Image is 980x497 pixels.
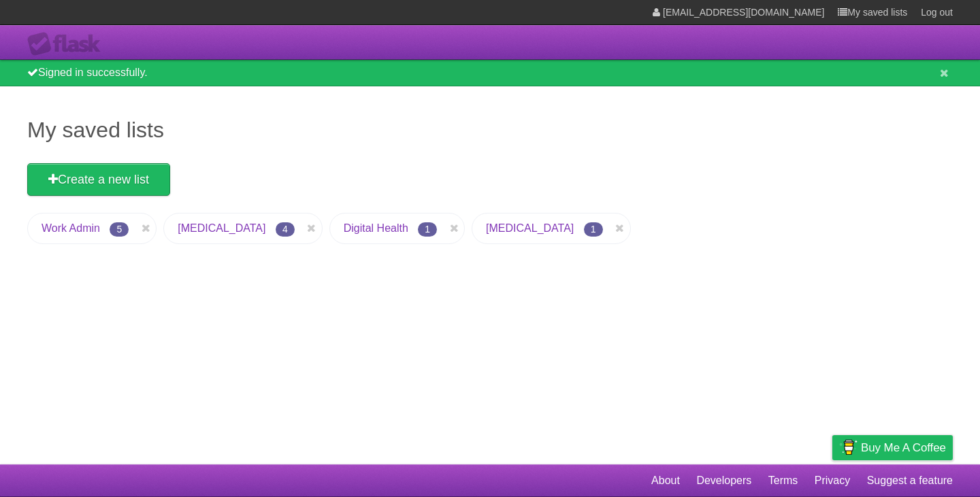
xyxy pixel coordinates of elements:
[27,32,109,56] div: Flask
[42,222,100,234] a: Work Admin
[815,468,850,494] a: Privacy
[584,222,603,237] span: 1
[832,435,953,460] a: Buy me a coffee
[27,163,170,196] a: Create a new list
[27,114,953,146] h1: My saved lists
[418,222,437,237] span: 1
[276,222,295,237] span: 4
[178,222,265,234] a: [MEDICAL_DATA]
[839,436,857,459] img: Buy me a coffee
[768,468,798,494] a: Terms
[110,222,129,237] span: 5
[696,468,751,494] a: Developers
[867,468,953,494] a: Suggest a feature
[651,468,680,494] a: About
[344,222,408,234] a: Digital Health
[861,436,946,460] span: Buy me a coffee
[486,222,574,234] a: [MEDICAL_DATA]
